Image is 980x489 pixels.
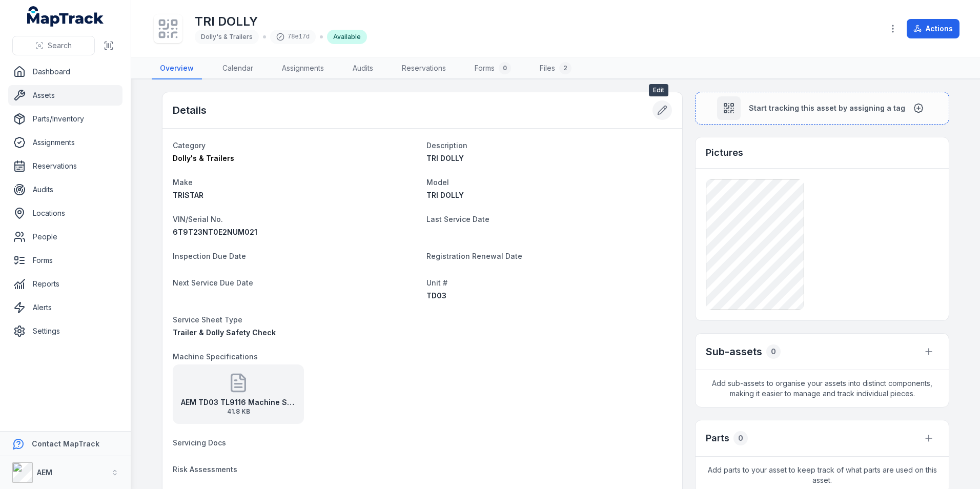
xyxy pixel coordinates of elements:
[173,328,276,337] span: Trailer & Dolly Safety Check
[173,103,207,117] h2: Details
[327,30,367,44] div: Available
[8,274,122,294] a: Reports
[766,344,781,359] div: 0
[706,344,762,359] h2: Sub-assets
[532,58,580,79] a: Files2
[173,438,226,447] span: Servicing Docs
[8,132,122,153] a: Assignments
[426,252,522,260] span: Registration Renewal Date
[173,252,246,260] span: Inspection Due Date
[12,36,95,55] button: Search
[152,58,202,79] a: Overview
[394,58,454,79] a: Reservations
[706,146,743,160] h3: Pictures
[733,431,748,445] div: 0
[8,297,122,318] a: Alerts
[499,62,511,74] div: 0
[8,62,122,82] a: Dashboard
[344,58,381,79] a: Audits
[8,321,122,341] a: Settings
[270,30,316,44] div: 78e17d
[695,92,949,125] button: Start tracking this asset by assigning a tag
[559,62,571,74] div: 2
[8,85,122,106] a: Assets
[27,6,104,27] a: MapTrack
[201,33,253,40] span: Dolly's & Trailers
[749,103,905,113] span: Start tracking this asset by assigning a tag
[426,215,489,223] span: Last Service Date
[173,315,242,324] span: Service Sheet Type
[181,407,296,416] span: 41.8 KB
[173,228,257,236] span: 6T9T23NT0E2NUM021
[649,84,668,96] span: Edit
[8,156,122,176] a: Reservations
[214,58,261,79] a: Calendar
[466,58,519,79] a: Forms0
[173,215,223,223] span: VIN/Serial No.
[173,191,203,199] span: TRISTAR
[8,109,122,129] a: Parts/Inventory
[173,278,253,287] span: Next Service Due Date
[181,397,296,407] strong: AEM TD03 TL9116 Machine Specifications
[696,370,949,407] span: Add sub-assets to organise your assets into distinct components, making it easier to manage and t...
[426,191,464,199] span: TRI DOLLY
[426,141,467,150] span: Description
[426,154,464,162] span: TRI DOLLY
[426,291,446,300] span: TD03
[426,278,447,287] span: Unit #
[8,227,122,247] a: People
[706,431,729,445] h3: Parts
[173,154,234,162] span: Dolly's & Trailers
[173,178,193,187] span: Make
[48,40,72,51] span: Search
[8,203,122,223] a: Locations
[907,19,959,38] button: Actions
[8,250,122,271] a: Forms
[426,178,449,187] span: Model
[173,352,258,361] span: Machine Specifications
[37,468,52,477] strong: AEM
[173,141,206,150] span: Category
[195,13,367,30] h1: TRI DOLLY
[8,179,122,200] a: Audits
[32,439,99,448] strong: Contact MapTrack
[173,465,237,474] span: Risk Assessments
[274,58,332,79] a: Assignments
